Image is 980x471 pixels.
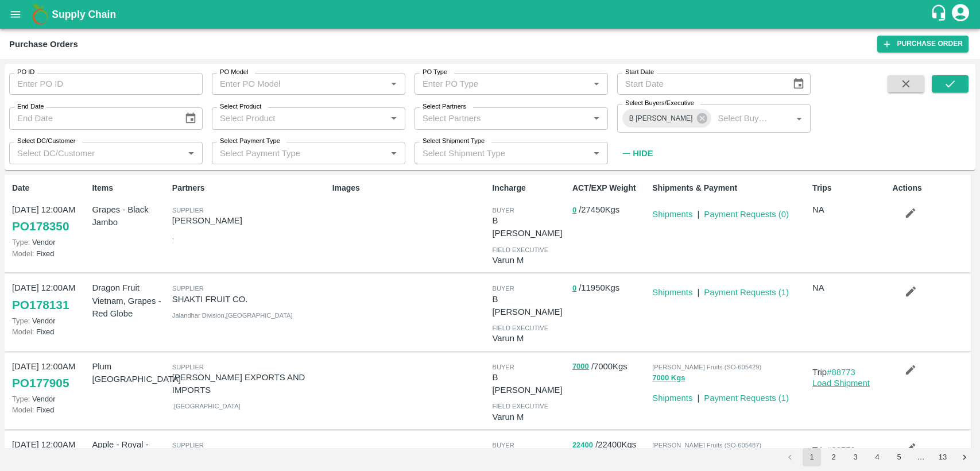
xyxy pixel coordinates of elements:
[215,76,368,91] input: Enter PO Model
[172,233,174,240] span: ,
[890,448,908,466] button: Go to page 5
[492,293,567,319] p: B [PERSON_NAME]
[652,182,808,194] p: Shipments & Payment
[617,73,783,95] input: Start Date
[386,76,401,91] button: Open
[492,254,567,267] p: Varun M
[812,182,888,194] p: Trips
[12,281,87,294] p: [DATE] 12:00AM
[9,107,175,129] input: End Date
[418,76,571,91] input: Enter PO Type
[877,36,969,52] a: Purchase Order
[812,203,888,216] p: NA
[12,237,87,248] p: Vendor
[92,182,167,194] p: Items
[92,203,167,229] p: Grapes - Black Jambo
[220,102,261,111] label: Select Product
[418,145,586,160] input: Select Shipment Type
[572,438,648,451] p: / 22400 Kgs
[955,448,974,466] button: Go to next page
[589,146,604,161] button: Open
[572,439,593,452] button: 22400
[933,448,952,466] button: Go to page 13
[788,73,809,95] button: Choose date
[803,448,821,466] button: page 1
[172,364,204,370] span: Supplier
[589,111,604,126] button: Open
[812,281,888,294] p: NA
[572,203,648,217] p: / 27450 Kgs
[92,438,167,464] p: Apple - Royal - Delicious
[827,368,855,377] a: #88773
[92,281,167,320] p: Dragon Fruit Vietnam, Grapes - Red Globe
[332,182,488,194] p: Images
[184,146,199,161] button: Open
[172,182,328,194] p: Partners
[492,364,514,370] span: buyer
[827,446,855,455] a: #88778
[423,102,466,111] label: Select Partners
[92,360,167,386] p: Plum [GEOGRAPHIC_DATA]
[912,452,930,463] div: …
[652,442,761,449] span: [PERSON_NAME] Fruits (SO-605487)
[220,68,249,77] label: PO Model
[423,68,447,77] label: PO Type
[492,207,514,214] span: buyer
[12,249,34,258] span: Model:
[17,137,75,146] label: Select DC/Customer
[779,448,975,466] nav: pagination navigation
[12,316,30,325] span: Type:
[12,373,69,393] a: PO177905
[950,2,971,26] div: account of current user
[12,248,87,259] p: Fixed
[692,281,699,299] div: |
[633,149,653,158] strong: Hide
[589,76,604,91] button: Open
[812,444,888,457] p: Trip
[12,326,87,337] p: Fixed
[652,364,761,370] span: [PERSON_NAME] Fruits (SO-605429)
[492,325,548,331] span: field executive
[492,182,567,194] p: Incharge
[492,371,567,397] p: B [PERSON_NAME]
[652,393,692,403] a: Shipments
[572,282,576,295] button: 0
[2,1,29,28] button: open drawer
[812,366,888,379] p: Trip
[625,68,654,77] label: Start Date
[12,238,30,246] span: Type:
[12,438,87,451] p: [DATE] 12:00AM
[12,315,87,326] p: Vendor
[824,448,843,466] button: Go to page 2
[492,246,548,253] span: field executive
[418,111,586,126] input: Select Partners
[172,214,328,227] p: [PERSON_NAME]
[652,372,685,385] button: 7000 Kgs
[12,182,87,194] p: Date
[622,109,712,128] div: B [PERSON_NAME]
[792,111,807,126] button: Open
[172,312,293,319] span: Jalandhar Division , [GEOGRAPHIC_DATA]
[12,295,69,315] a: PO178131
[492,411,567,423] p: Varun M
[12,360,87,373] p: [DATE] 12:00AM
[172,207,204,214] span: Supplier
[215,111,383,126] input: Select Product
[625,99,694,108] label: Select Buyers/Executive
[52,9,116,20] b: Supply Chain
[29,3,52,26] img: logo
[17,68,34,77] label: PO ID
[572,182,648,194] p: ACT/EXP Weight
[622,113,700,125] span: B [PERSON_NAME]
[704,393,789,403] a: Payment Requests (1)
[704,210,789,219] a: Payment Requests (0)
[617,144,656,163] button: Hide
[12,395,30,403] span: Type:
[17,102,44,111] label: End Date
[172,403,241,410] span: , [GEOGRAPHIC_DATA]
[386,146,401,161] button: Open
[215,145,368,160] input: Select Payment Type
[180,107,202,129] button: Choose date
[12,404,87,415] p: Fixed
[172,371,328,397] p: [PERSON_NAME] EXPORTS AND IMPORTS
